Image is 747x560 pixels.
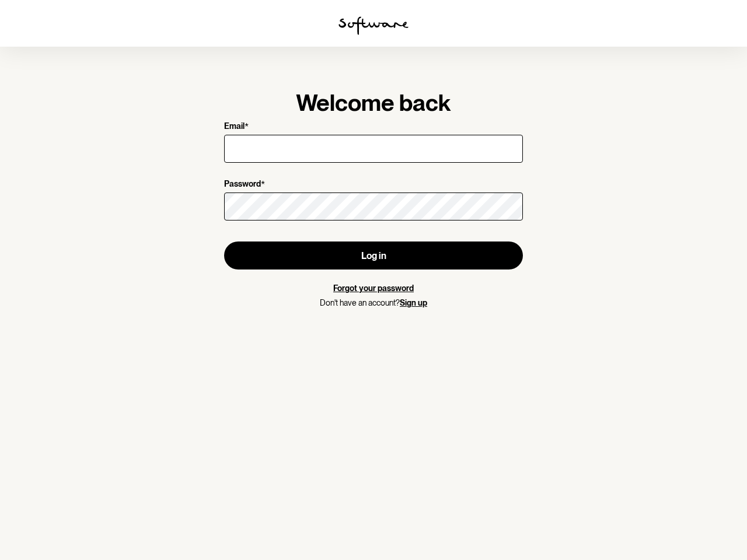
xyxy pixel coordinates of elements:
button: Log in [224,242,523,269]
a: Sign up [400,298,427,307]
p: Email [224,121,245,132]
h1: Welcome back [224,89,523,117]
img: software logo [338,16,409,35]
p: Don't have an account? [224,298,523,308]
a: Forgot your password [333,283,414,293]
p: Password [224,179,261,190]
